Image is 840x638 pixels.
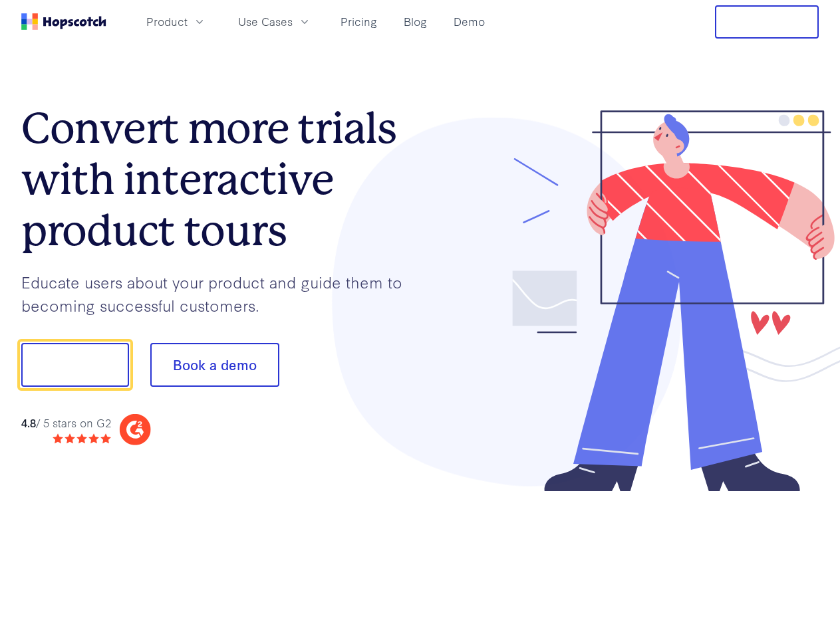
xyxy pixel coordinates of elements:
button: Free Trial [715,5,819,39]
button: Show me! [21,343,129,387]
a: Demo [448,11,490,33]
button: Book a demo [150,343,279,387]
a: Pricing [335,11,382,33]
p: Educate users about your product and guide them to becoming successful customers. [21,270,420,316]
span: Use Cases [238,13,293,30]
a: Blog [398,11,432,33]
div: / 5 stars on G2 [21,415,111,431]
h1: Convert more trials with interactive product tours [21,103,420,256]
span: Product [146,13,188,30]
strong: 4.8 [21,415,36,430]
button: Use Cases [230,11,319,33]
a: Home [21,13,106,30]
button: Product [138,11,214,33]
